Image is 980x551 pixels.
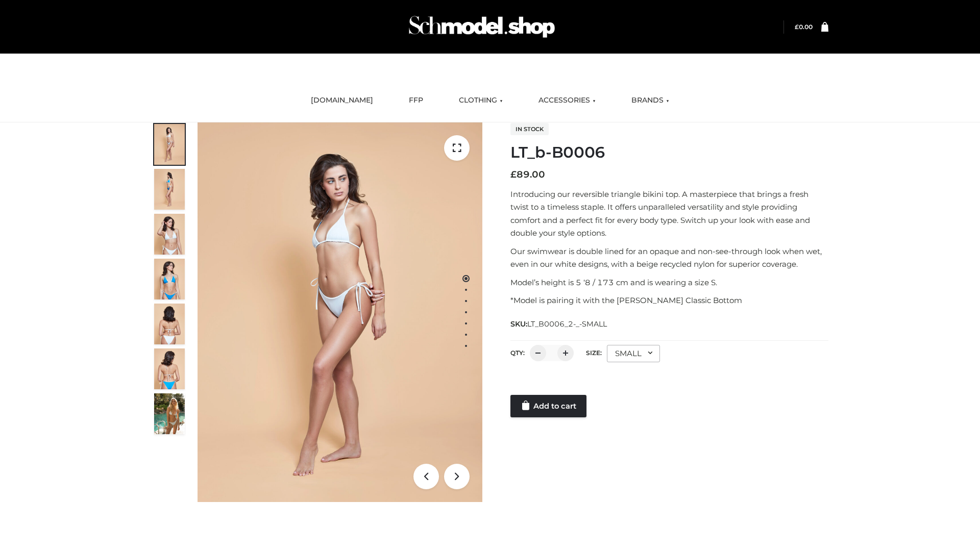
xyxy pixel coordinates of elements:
[510,318,608,330] span: SKU:
[795,23,813,31] bdi: 0.00
[154,348,185,389] img: ArielClassicBikiniTop_CloudNine_AzureSky_OW114ECO_8-scaled.jpg
[154,169,185,210] img: ArielClassicBikiniTop_CloudNine_AzureSky_OW114ECO_2-scaled.jpg
[607,345,660,362] div: SMALL
[510,294,828,307] p: *Model is pairing it with the [PERSON_NAME] Classic Bottom
[154,393,185,434] img: Arieltop_CloudNine_AzureSky2.jpg
[154,304,185,344] img: ArielClassicBikiniTop_CloudNine_AzureSky_OW114ECO_7-scaled.jpg
[531,89,603,112] a: ACCESSORIES
[401,89,431,112] a: FFP
[451,89,510,112] a: CLOTHING
[510,276,828,289] p: Model’s height is 5 ‘8 / 173 cm and is wearing a size S.
[154,214,185,255] img: ArielClassicBikiniTop_CloudNine_AzureSky_OW114ECO_3-scaled.jpg
[303,89,381,112] a: [DOMAIN_NAME]
[624,89,677,112] a: BRANDS
[510,169,517,180] span: £
[510,395,586,417] a: Add to cart
[510,349,525,357] label: QTY:
[510,245,828,271] p: Our swimwear is double lined for an opaque and non-see-through look when wet, even in our white d...
[510,143,828,162] h1: LT_b-B0006
[510,188,828,240] p: Introducing our reversible triangle bikini top. A masterpiece that brings a fresh twist to a time...
[795,23,813,31] a: £0.00
[795,23,799,31] span: £
[154,124,185,165] img: ArielClassicBikiniTop_CloudNine_AzureSky_OW114ECO_1-scaled.jpg
[527,319,607,329] span: LT_B0006_2-_-SMALL
[405,7,558,47] img: Schmodel Admin 964
[510,169,545,180] bdi: 89.00
[154,259,185,299] img: ArielClassicBikiniTop_CloudNine_AzureSky_OW114ECO_4-scaled.jpg
[198,122,482,502] img: ArielClassicBikiniTop_CloudNine_AzureSky_OW114ECO_1
[586,349,602,357] label: Size:
[510,123,549,135] span: In stock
